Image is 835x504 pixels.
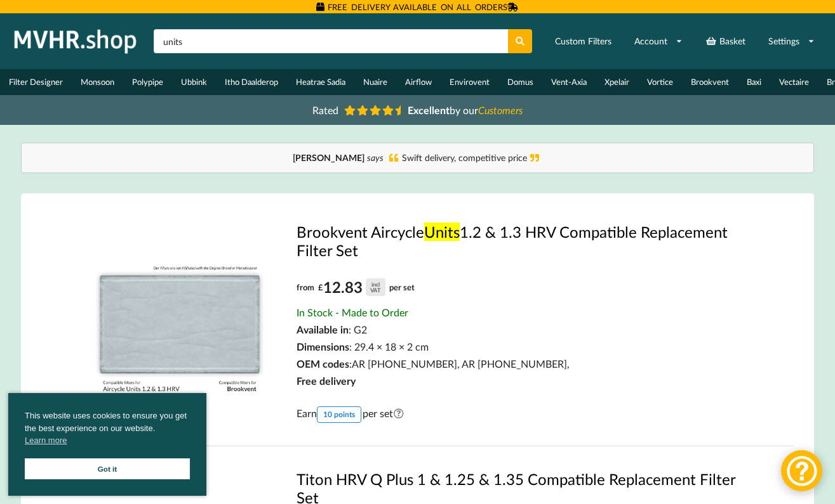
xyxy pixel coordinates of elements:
[424,223,460,241] mark: Units
[154,29,508,53] input: Search product name or part number...
[297,358,754,370] div: :
[172,69,216,95] a: Ubbink
[478,104,523,116] i: Customers
[72,69,123,95] a: Monsoon
[297,323,349,335] span: Available in
[682,69,738,95] a: Brookvent
[370,287,380,293] div: VAT
[297,340,349,352] span: Dimensions
[697,30,754,53] a: Basket
[34,152,801,164] div: Swift delivery, competitive price
[318,278,385,297] div: 12.83
[123,69,172,95] a: Polypipe
[293,152,364,163] b: [PERSON_NAME]
[547,30,620,53] a: Custom Filters
[297,406,407,423] span: Earn per set
[25,458,190,479] a: Got it cookie
[542,69,596,95] a: Vent-Axia
[367,152,384,163] i: says
[770,69,818,95] a: Vectaire
[297,323,754,335] div: : G2
[297,358,349,370] span: OEM codes
[498,69,542,95] a: Domus
[297,282,314,292] span: from
[396,69,441,95] a: Airflow
[81,223,279,420] img: Brookvent_Aircycle_Units_1_2___1_3_HRV_.png
[318,278,323,297] span: £
[25,434,67,447] a: cookies - Learn more
[626,30,691,53] a: Account
[297,340,754,352] div: : 29.4 × 18 × 2 cm
[216,69,287,95] a: Itho Daalderop
[354,69,396,95] a: Nuaire
[297,306,754,318] div: In Stock - Made to Order
[304,100,532,120] a: Rated Excellentby ourCustomers
[596,69,638,95] a: Xpelair
[25,410,190,450] span: This website uses cookies to ensure you get the best experience on our website.
[389,282,415,292] span: per set
[317,406,361,423] div: 10 points
[441,69,498,95] a: Envirovent
[760,30,823,53] a: Settings
[352,358,570,370] span: AR [PHONE_NUMBER], AR [PHONE_NUMBER],
[287,69,354,95] a: Heatrae Sadia
[371,281,380,287] div: incl
[9,25,142,57] img: mvhr.shop.png
[312,104,338,116] span: Rated
[738,69,770,95] a: Baxi
[8,393,206,496] div: cookieconsent
[297,223,754,259] a: Brookvent AircycleUnits1.2 & 1.3 HRV Compatible Replacement Filter Set
[297,375,754,387] div: Free delivery
[408,104,523,116] span: by our
[638,69,682,95] a: Vortice
[408,104,450,116] b: Excellent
